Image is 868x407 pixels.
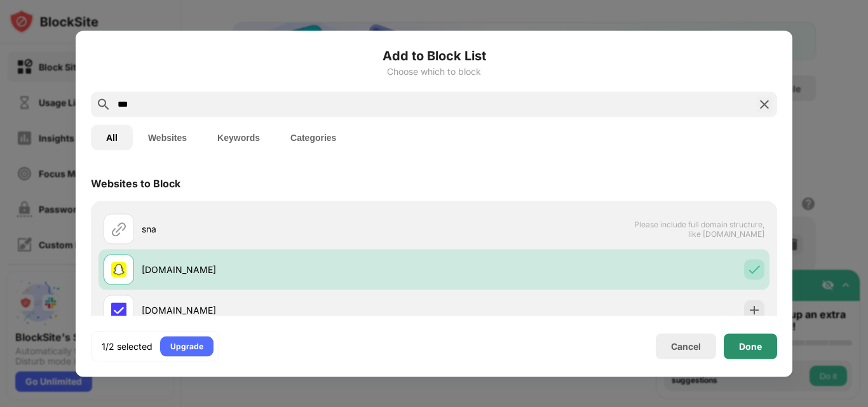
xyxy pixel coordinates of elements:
[111,262,126,277] img: favicons
[275,124,351,150] button: Categories
[133,124,202,150] button: Websites
[170,340,203,352] div: Upgrade
[142,304,434,317] div: [DOMAIN_NAME]
[757,97,772,112] img: search-close
[142,222,434,236] div: sna
[634,219,764,238] span: Please include full domain structure, like [DOMAIN_NAME]
[202,124,275,150] button: Keywords
[96,97,111,112] img: search.svg
[102,340,153,352] div: 1/2 selected
[111,302,126,317] img: favicons
[91,177,180,189] div: Websites to Block
[739,341,762,351] div: Done
[671,341,701,352] div: Cancel
[91,46,777,65] h6: Add to Block List
[142,263,434,276] div: [DOMAIN_NAME]
[111,221,126,236] img: url.svg
[91,66,777,76] div: Choose which to block
[91,124,133,150] button: All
